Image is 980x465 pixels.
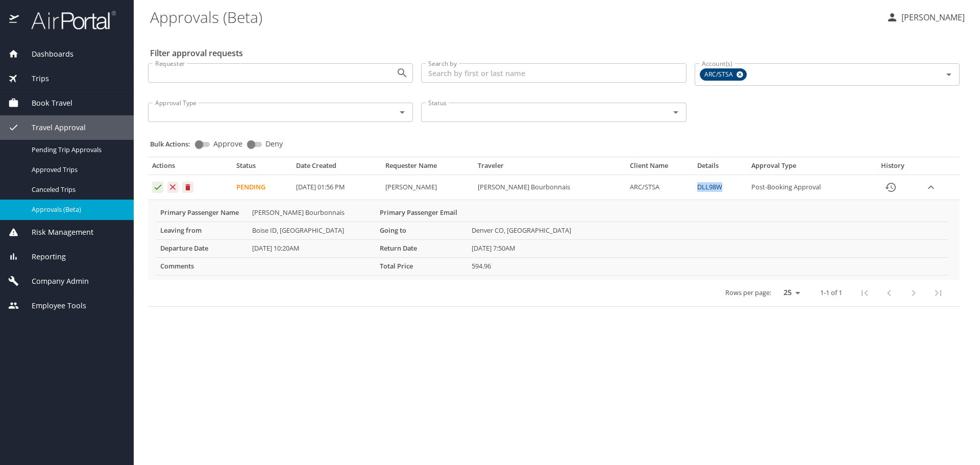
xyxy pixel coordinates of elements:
[19,73,49,84] span: Trips
[156,239,248,257] th: Departure Date
[747,161,866,175] th: Approval Type
[700,68,747,81] div: ARC/STSA
[19,300,86,311] span: Employee Tools
[775,285,804,301] select: rows per page
[248,239,376,257] td: [DATE] 10:20AM
[468,257,947,275] td: 594.96
[626,175,693,200] td: ARC/STSA
[820,289,842,296] p: 1-1 of 1
[265,140,283,148] span: Deny
[167,182,179,193] button: Deny request
[182,182,193,193] button: Cancel request
[9,10,20,30] img: icon-airportal.png
[156,257,248,275] th: Comments
[381,175,474,200] td: [PERSON_NAME]
[700,69,739,80] span: ARC/STSA
[923,180,939,195] button: expand row
[232,161,292,175] th: Status
[152,182,163,193] button: Approve request
[878,175,903,200] button: History
[248,222,376,239] td: Boise ID, [GEOGRAPHIC_DATA]
[150,139,199,149] p: Bulk Actions:
[32,205,121,214] span: Approvals (Beta)
[376,257,468,275] th: Total Price
[19,276,89,287] span: Company Admin
[468,239,947,257] td: [DATE] 7:50AM
[292,161,381,175] th: Date Created
[882,8,969,27] button: [PERSON_NAME]
[19,227,93,238] span: Risk Management
[232,175,292,200] td: Pending
[866,161,920,175] th: History
[626,161,693,175] th: Client Name
[248,204,376,222] td: [PERSON_NAME] Bourbonnais
[19,48,73,60] span: Dashboards
[19,251,66,262] span: Reporting
[474,175,626,200] td: [PERSON_NAME] Bourbonnais
[156,204,947,276] table: More info for approvals
[150,1,878,33] h1: Approvals (Beta)
[156,204,248,222] th: Primary Passenger Name
[898,11,965,23] p: [PERSON_NAME]
[376,239,468,257] th: Return Date
[19,97,72,109] span: Book Travel
[148,161,960,307] table: Approval table
[697,182,722,191] a: DLL98W
[395,105,409,119] button: Open
[381,161,474,175] th: Requester Name
[148,161,232,175] th: Actions
[32,165,121,175] span: Approved Trips
[376,222,468,239] th: Going to
[32,145,121,155] span: Pending Trip Approvals
[376,204,468,222] th: Primary Passenger Email
[395,66,409,80] button: Open
[725,289,771,296] p: Rows per page:
[693,161,747,175] th: Details
[747,175,866,200] td: Post-Booking Approval
[669,105,683,119] button: Open
[19,122,86,133] span: Travel Approval
[474,161,626,175] th: Traveler
[150,45,243,61] h2: Filter approval requests
[20,10,116,30] img: airportal-logo.png
[292,175,381,200] td: [DATE] 01:56 PM
[942,67,956,82] button: Open
[32,185,121,194] span: Canceled Trips
[421,63,686,83] input: Search by first or last name
[213,140,242,148] span: Approve
[156,222,248,239] th: Leaving from
[468,222,947,239] td: Denver CO, [GEOGRAPHIC_DATA]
